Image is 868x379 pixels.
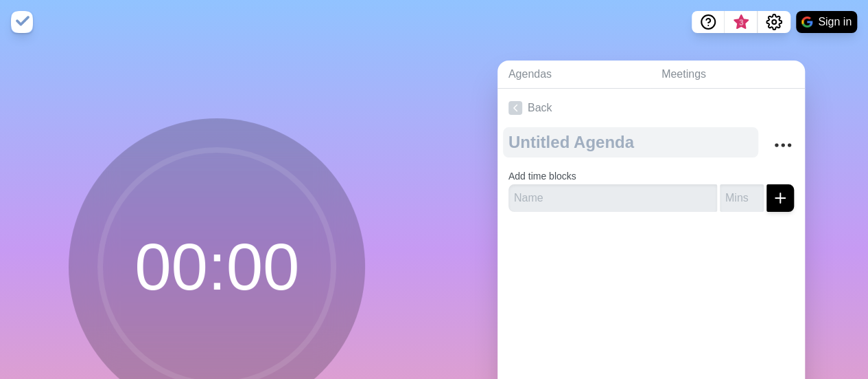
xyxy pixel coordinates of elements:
input: Mins [720,184,764,212]
img: timeblocks logo [11,11,33,33]
button: What’s new [725,11,758,33]
a: Agendas [497,61,650,89]
a: Meetings [650,61,805,89]
span: 3 [736,17,747,28]
button: Settings [758,11,790,33]
button: More [769,131,797,159]
button: Sign in [796,11,857,33]
input: Name [508,184,717,212]
img: google logo [801,17,812,28]
a: Back [497,89,805,127]
button: Help [692,11,725,33]
label: Add time blocks [508,171,576,182]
